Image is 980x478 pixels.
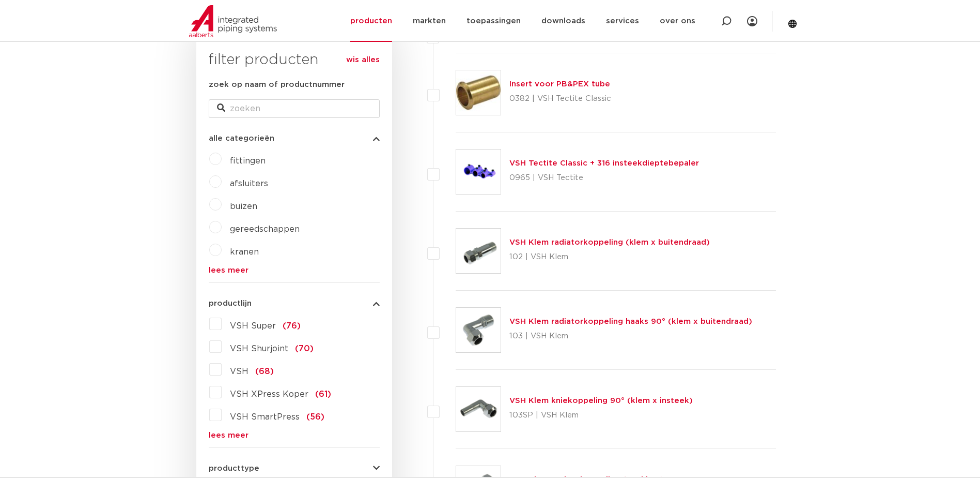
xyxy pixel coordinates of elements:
[456,387,501,431] img: Thumbnail for VSH Klem kniekoppeling 90° (klem x insteek)
[509,238,710,246] a: VSH Klem radiatorkoppeling (klem x buitendraad)
[209,300,380,307] button: productlijn
[509,159,699,167] a: VSH Tectite Classic + 316 insteekdieptebepaler
[255,367,274,376] span: (68)
[230,367,248,376] span: VSH
[509,91,611,107] p: 0382 | VSH Tectite Classic
[509,170,699,186] p: 0965 | VSH Tectite
[209,300,252,307] span: productlijn
[230,225,300,233] a: gereedschappen
[509,328,752,345] p: 103 | VSH Klem
[306,413,324,421] span: (56)
[209,79,345,91] label: zoek op naam of productnummer
[509,80,610,88] a: Insert voor PB&PEX tube
[456,308,501,352] img: Thumbnail for VSH Klem radiatorkoppeling haaks 90° (klem x buitendraad)
[283,322,301,330] span: (76)
[230,202,257,211] a: buizen
[209,465,380,472] button: producttype
[209,431,380,439] a: lees meer
[509,318,752,325] a: VSH Klem radiatorkoppeling haaks 90° (klem x buitendraad)
[509,249,710,265] p: 102 | VSH Klem
[230,322,276,330] span: VSH Super
[209,50,380,70] h3: filter producten
[509,407,693,424] p: 103SP | VSH Klem
[230,345,288,353] span: VSH Shurjoint
[295,345,314,353] span: (70)
[209,135,274,142] span: alle categorieën
[509,397,693,405] a: VSH Klem kniekoppeling 90° (klem x insteek)
[209,465,259,472] span: producttype
[456,229,501,273] img: Thumbnail for VSH Klem radiatorkoppeling (klem x buitendraad)
[315,390,331,398] span: (61)
[230,180,268,188] a: afsluiters
[230,248,259,256] a: kranen
[456,150,501,194] img: Thumbnail for VSH Tectite Classic + 316 insteekdieptebepaler
[209,266,380,274] a: lees meer
[456,70,501,115] img: Thumbnail for Insert voor PB&PEX tube
[230,157,266,165] a: fittingen
[230,390,308,398] span: VSH XPress Koper
[230,413,300,421] span: VSH SmartPress
[209,135,380,142] button: alle categorieën
[346,54,380,66] a: wis alles
[209,99,380,118] input: zoeken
